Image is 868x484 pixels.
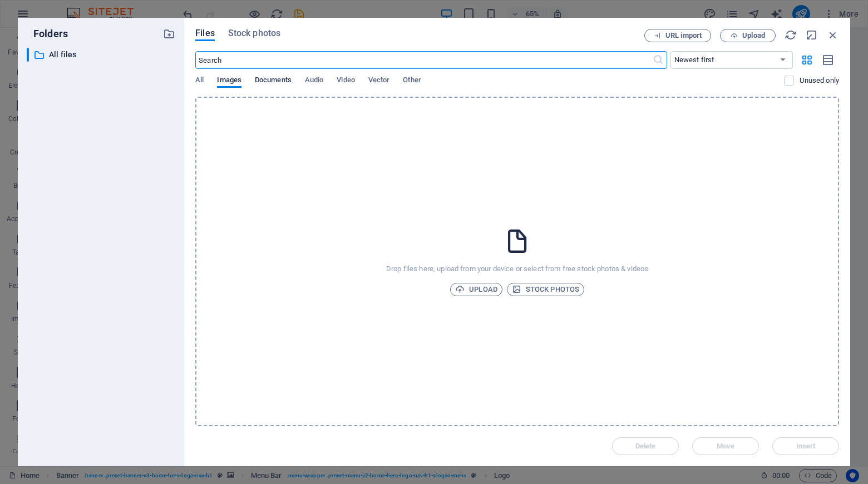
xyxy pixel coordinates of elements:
span: Documents [255,73,292,89]
button: Upload [720,29,776,42]
span: Files [195,27,215,40]
p: Displays only files that are not in use on the website. Files added during this session can still... [800,76,839,86]
i: Create new folder [163,28,175,40]
span: URL import [665,32,702,39]
span: All [195,73,204,89]
i: Minimize [806,29,818,41]
button: Upload [450,283,502,296]
span: Upload [455,283,497,296]
button: Stock photos [507,283,584,296]
span: Audio [305,73,323,89]
i: Close [827,29,839,41]
span: Stock photos [228,27,280,40]
p: Drop files here, upload from your device or select from free stock photos & videos [386,264,648,274]
input: Search [195,51,652,69]
div: ​ [27,48,29,62]
span: Vector [368,73,390,89]
span: Images [217,73,241,89]
span: Upload [742,32,765,39]
span: Video [337,73,354,89]
p: All files [49,48,155,61]
button: URL import [644,29,711,42]
span: Stock photos [512,283,579,296]
span: Other [403,73,421,89]
i: Reload [785,29,797,41]
p: Folders [27,27,68,41]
